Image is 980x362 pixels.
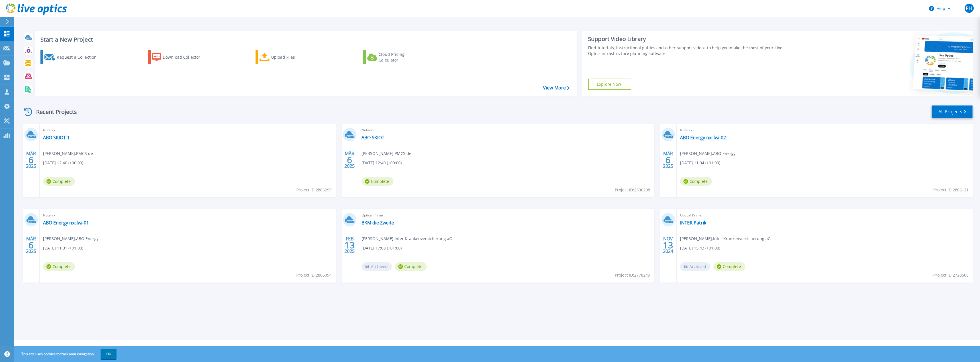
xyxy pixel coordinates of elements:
[395,262,427,271] span: Complete
[543,85,569,91] a: View More
[362,150,411,157] span: [PERSON_NAME] , PMCS de
[26,235,36,255] div: MÄR 2025
[680,160,720,166] span: [DATE] 11:04 (+01:00)
[43,135,70,140] a: ABO SKIOT-1
[588,35,792,43] div: Support Video Library
[363,50,427,64] a: Cloud Pricing Calculator
[933,187,969,193] span: Project ID: 2806121
[680,177,712,186] span: Complete
[271,52,317,63] div: Upload Files
[43,236,99,242] span: [PERSON_NAME] , ABO Energy
[362,160,402,166] span: [DATE] 12:40 (+00:00)
[663,150,673,170] div: MÄR 2025
[347,158,352,162] span: 6
[588,45,792,56] div: Find tutorials, instructional guides and other support videos to help you make the most of your L...
[933,272,969,278] span: Project ID: 2728508
[43,177,75,186] span: Complete
[43,220,89,226] a: ABO Energy nxclwi-01
[344,243,355,248] span: 13
[588,79,631,90] a: Explore Now!
[43,262,75,271] span: Complete
[362,262,392,271] span: Archived
[362,177,393,186] span: Complete
[966,6,972,11] span: PH
[57,52,102,63] div: Request a Collection
[680,150,736,157] span: [PERSON_NAME] , ABO Energy
[296,187,332,193] span: Project ID: 2806299
[26,150,36,170] div: MÄR 2025
[43,127,332,133] span: Nutanix
[680,236,771,242] span: [PERSON_NAME] , Inter Krankenversicherung aG
[615,272,650,278] span: Project ID: 2778249
[22,105,85,119] div: Recent Projects
[344,150,355,170] div: MÄR 2025
[932,105,973,118] a: All Projects
[713,262,745,271] span: Complete
[148,50,212,64] a: Download Collector
[43,150,93,157] span: [PERSON_NAME] , PMCS de
[256,50,319,64] a: Upload Files
[362,127,651,133] span: Nutanix
[665,158,671,162] span: 6
[615,187,650,193] span: Project ID: 2806298
[680,245,720,251] span: [DATE] 15:43 (+01:00)
[362,212,651,218] span: Optical Prime
[362,220,394,226] a: BKM die Zweite
[680,262,710,271] span: Archived
[362,135,384,140] a: ABO SKIOT
[43,160,83,166] span: [DATE] 12:40 (+00:00)
[663,235,673,255] div: NOV 2024
[43,212,332,218] span: Nutanix
[680,127,969,133] span: Nutanix
[379,52,424,63] div: Cloud Pricing Calculator
[296,272,332,278] span: Project ID: 2806094
[680,212,969,218] span: Optical Prime
[28,243,34,248] span: 6
[163,52,208,63] div: Download Collector
[663,243,673,248] span: 13
[362,236,452,242] span: [PERSON_NAME] , Inter Krankenversicherung aG
[43,245,83,251] span: [DATE] 11:01 (+01:00)
[101,349,117,359] button: OK
[680,220,706,226] a: INTER Patrik
[362,245,402,251] span: [DATE] 17:08 (+01:00)
[28,158,34,162] span: 6
[40,36,569,43] h3: Start a New Project
[680,135,726,140] a: ABO Energy nxclwi-02
[344,235,355,255] div: FEB 2025
[40,50,104,64] a: Request a Collection
[16,349,117,359] span: This site uses cookies to track your navigation.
